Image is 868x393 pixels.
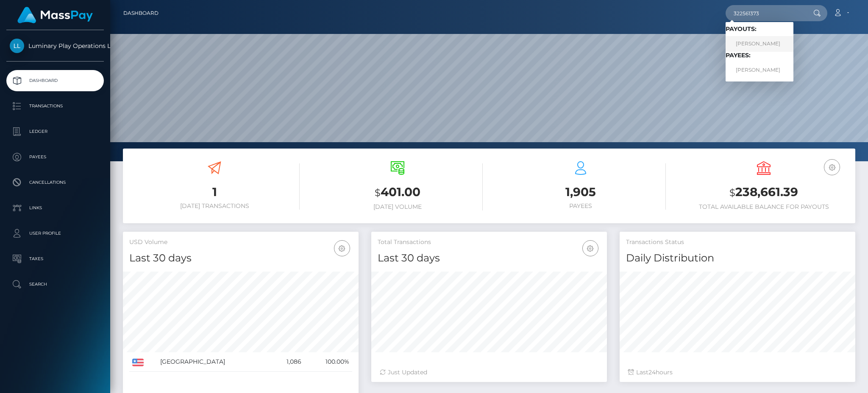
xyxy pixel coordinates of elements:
[648,368,656,376] span: 24
[726,52,793,59] h6: Payees:
[726,25,793,33] h6: Payouts:
[123,4,159,22] a: Dashboard
[157,352,271,372] td: [GEOGRAPHIC_DATA]
[626,238,849,247] h5: Transactions Status
[628,368,847,377] div: Last hours
[378,251,601,266] h4: Last 30 days
[6,42,104,50] span: Luminary Play Operations Limited
[10,151,100,163] p: Payees
[6,223,104,244] a: User Profile
[312,184,483,201] h3: 401.00
[726,36,793,52] a: [PERSON_NAME]
[378,238,601,247] h5: Total Transactions
[17,7,93,23] img: MassPay Logo
[729,187,735,199] small: $
[129,251,352,266] h4: Last 30 days
[6,121,104,142] a: Ledger
[6,95,104,117] a: Transactions
[679,184,849,201] h3: 238,661.39
[6,248,104,269] a: Taxes
[495,184,666,200] h3: 1,905
[10,227,100,240] p: User Profile
[304,352,352,372] td: 100.00%
[129,238,352,247] h5: USD Volume
[312,203,483,211] h6: [DATE] Volume
[726,5,805,21] input: Search...
[129,184,300,200] h3: 1
[10,202,100,214] p: Links
[6,70,104,91] a: Dashboard
[10,176,100,189] p: Cancellations
[6,146,104,168] a: Payees
[10,39,24,53] img: Luminary Play Operations Limited
[6,172,104,193] a: Cancellations
[626,251,849,266] h4: Daily Distribution
[10,253,100,265] p: Taxes
[10,125,100,138] p: Ledger
[375,187,381,199] small: $
[132,359,144,366] img: US.png
[6,197,104,219] a: Links
[129,202,300,210] h6: [DATE] Transactions
[10,100,100,112] p: Transactions
[495,202,666,210] h6: Payees
[726,62,793,78] a: [PERSON_NAME]
[10,278,100,291] p: Search
[10,74,100,87] p: Dashboard
[679,203,849,211] h6: Total Available Balance for Payouts
[271,352,305,372] td: 1,086
[380,368,598,377] div: Just Updated
[6,274,104,295] a: Search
